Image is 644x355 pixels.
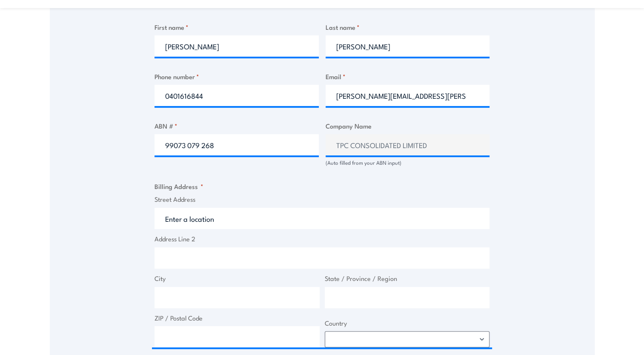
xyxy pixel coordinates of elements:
label: City [155,274,320,283]
label: Address Line 2 [155,234,489,244]
label: Phone number [155,72,319,81]
label: Street Address [155,195,489,204]
label: First name [155,22,319,32]
label: State / Province / Region [325,274,490,283]
input: Enter a location [155,208,489,229]
div: (Auto filled from your ABN input) [326,159,490,167]
label: Country [325,318,490,328]
label: ABN # [155,121,319,131]
label: ZIP / Postal Code [155,313,320,323]
label: Company Name [326,121,490,131]
label: Email [326,72,490,81]
label: Last name [326,22,490,32]
legend: Billing Address [155,181,203,191]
